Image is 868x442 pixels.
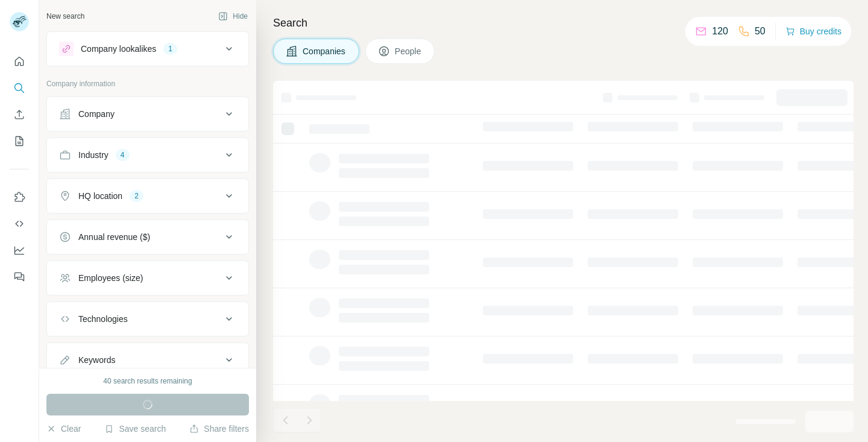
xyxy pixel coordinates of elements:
p: 120 [712,24,728,39]
button: Enrich CSV [10,104,29,125]
button: Feedback [10,266,29,288]
div: 1 [163,43,177,54]
div: HQ location [78,190,122,202]
div: New search [46,11,84,22]
h4: Search [273,14,854,31]
button: My lists [10,130,29,152]
button: Dashboard [10,239,29,261]
button: Save search [104,423,166,435]
div: Employees (size) [78,272,143,284]
button: Company lookalikes1 [47,34,248,63]
button: Clear [46,423,81,435]
button: Employees (size) [47,264,248,292]
p: Company information [46,78,249,89]
button: Quick start [10,51,29,72]
div: Keywords [78,354,115,366]
div: 2 [130,191,143,201]
div: 40 search results remaining [103,376,192,387]
span: Companies [303,45,347,57]
button: Use Surfe API [10,213,29,235]
button: HQ location2 [47,182,248,210]
button: Share filters [189,423,249,435]
button: Hide [210,7,256,25]
div: Industry [78,149,108,161]
button: Keywords [47,346,248,374]
div: Annual revenue ($) [78,231,150,243]
button: Use Surfe on LinkedIn [10,186,29,208]
button: Buy credits [785,23,841,40]
div: Company lookalikes [81,43,156,55]
button: Company [47,99,248,128]
button: Search [10,77,29,99]
div: 4 [116,150,130,160]
p: 50 [755,24,766,39]
div: Technologies [78,313,128,325]
button: Technologies [47,305,248,333]
div: Company [78,108,115,120]
button: Annual revenue ($) [47,223,248,251]
button: Industry4 [47,140,248,169]
span: People [395,45,423,57]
